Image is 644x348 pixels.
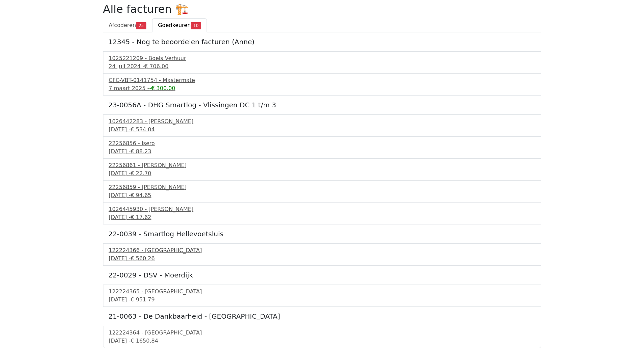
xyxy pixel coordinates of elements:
span: 10 [191,22,201,29]
div: 1026442283 - [PERSON_NAME] [109,117,535,126]
div: 22256859 - [PERSON_NAME] [109,183,535,191]
div: CFC-VBT-0141754 - Mastermate [109,76,535,84]
span: € 951.79 [130,296,154,303]
span: € 22.70 [130,170,151,177]
div: 122224366 - [GEOGRAPHIC_DATA] [109,246,535,255]
div: 122224364 - [GEOGRAPHIC_DATA] [109,329,535,337]
h5: 22-0039 - Smartlog Hellevoetsluis [109,230,536,238]
div: [DATE] - [109,191,535,199]
div: [DATE] - [109,296,535,304]
h5: 12345 - Nog te beoordelen facturen (Anne) [109,38,536,46]
span: € 1650.84 [130,338,158,344]
a: 122224364 - [GEOGRAPHIC_DATA][DATE] -€ 1650.84 [109,329,535,345]
div: 1026445930 - [PERSON_NAME] [109,205,535,213]
div: 24 juli 2024 - [109,62,535,71]
a: CFC-VBT-0141754 - Mastermate7 maart 2025 --€ 300.00 [109,76,535,92]
div: [DATE] - [109,126,535,134]
span: 25 [136,22,146,29]
div: [DATE] - [109,213,535,221]
div: 22256861 - [PERSON_NAME] [109,161,535,169]
div: 122224365 - [GEOGRAPHIC_DATA] [109,288,535,296]
div: 1025221209 - Boels Verhuur [109,54,535,62]
a: 22256861 - [PERSON_NAME][DATE] -€ 22.70 [109,161,535,178]
a: 22256856 - Isero[DATE] -€ 88.23 [109,139,535,156]
h5: 22-0029 - DSV - Moerdijk [109,271,536,279]
div: [DATE] - [109,148,535,156]
span: € 534.04 [130,126,154,133]
div: [DATE] - [109,169,535,178]
a: 1025221209 - Boels Verhuur24 juli 2024 -€ 706.00 [109,54,535,71]
a: 122224365 - [GEOGRAPHIC_DATA][DATE] -€ 951.79 [109,288,535,304]
div: 22256856 - Isero [109,139,535,148]
span: € 17.62 [130,214,151,220]
span: Goedkeuren [158,22,191,28]
h5: 21-0063 - De Dankbaarheid - [GEOGRAPHIC_DATA] [109,312,536,320]
span: Afcoderen [109,22,136,28]
span: € 560.26 [130,255,154,262]
h2: Alle facturen 🏗️ [103,3,541,16]
a: 122224366 - [GEOGRAPHIC_DATA][DATE] -€ 560.26 [109,246,535,263]
a: Afcoderen25 [103,18,152,32]
span: € 88.23 [130,148,151,155]
span: € 706.00 [144,63,168,70]
div: 7 maart 2025 - [109,84,535,92]
a: Goedkeuren10 [152,18,207,32]
span: € 94.65 [130,192,151,198]
h5: 23-0056A - DHG Smartlog - Vlissingen DC 1 t/m 3 [109,101,536,109]
a: 1026445930 - [PERSON_NAME][DATE] -€ 17.62 [109,205,535,221]
div: [DATE] - [109,337,535,345]
div: [DATE] - [109,255,535,263]
a: 1026442283 - [PERSON_NAME][DATE] -€ 534.04 [109,117,535,134]
span: -€ 300.00 [149,85,175,91]
a: 22256859 - [PERSON_NAME][DATE] -€ 94.65 [109,183,535,199]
